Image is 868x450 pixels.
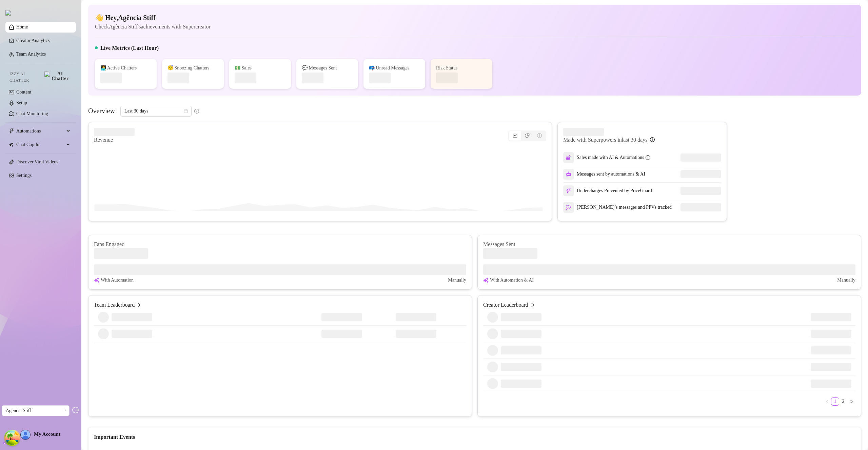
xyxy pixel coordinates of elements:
article: Team Leaderboard [94,301,135,309]
article: Creator Leaderboard [483,301,528,309]
div: Risk Status [436,64,487,72]
span: logout [72,407,79,413]
h5: Live Metrics (Last Hour) [100,44,159,52]
li: 1 [831,397,839,406]
li: Previous Page [823,397,831,406]
span: line-chart [513,133,517,138]
span: left [825,400,829,404]
span: Chat Copilot [16,139,64,150]
span: right [137,301,141,309]
img: logo.svg [5,10,11,16]
a: Setup [16,100,27,105]
button: right [847,397,855,406]
a: Content [16,89,31,95]
span: right [530,301,535,309]
img: Chat Copilot [9,142,13,147]
img: ALV-UjWtDK_0bV0gNTSB6hX7Dasw_IzJ5B50OkMu3DhtpS_CS827f3_kwLnvGUppYBbiQg5ho7bckbWIYqWSOYn4ZC4_gUJTh... [21,430,30,439]
span: Izzy AI Chatter [9,71,42,84]
div: 💬 Messages Sent [302,64,353,72]
img: svg%3e [566,171,571,177]
article: Messages Sent [483,241,855,248]
article: With Automation & AI [490,277,534,284]
h4: 👋 Hey, Agência Stiff [95,13,211,22]
span: calendar [184,109,188,113]
span: info-circle [650,137,655,142]
span: Automations [16,126,64,137]
a: Team Analytics [16,52,46,57]
img: svg%3e [566,204,572,210]
a: Home [16,24,28,29]
button: left [823,397,831,406]
article: Fans Engaged [94,241,466,248]
li: 2 [839,397,847,406]
div: 💵 Sales [235,64,285,72]
span: thunderbolt [9,128,14,134]
li: Next Page [847,397,855,406]
article: Made with Superpowers in last 30 days [563,136,647,144]
a: Chat Monitoring [16,111,48,116]
article: Revenue [94,136,135,144]
span: dollar-circle [537,133,542,138]
span: info-circle [194,109,199,114]
a: Creator Analytics [16,35,71,46]
article: With Automation [101,277,134,284]
article: Overview [88,106,115,116]
div: Messages sent by automations & AI [563,169,645,180]
img: svg%3e [94,277,99,284]
img: svg%3e [483,277,489,284]
span: Last 30 days [124,106,188,116]
article: Manually [448,277,466,284]
span: build [3,440,8,445]
div: Sales made with AI & Automations [577,154,650,161]
a: 2 [840,398,847,405]
span: right [849,400,853,404]
img: svg%3e [566,155,572,161]
span: My Account [34,431,60,437]
span: pie-chart [525,133,530,138]
button: Open Tanstack query devtools [5,431,19,445]
a: Settings [16,173,32,178]
article: Manually [837,277,855,284]
div: 👩‍💻 Active Chatters [100,64,151,72]
div: segmented control [508,130,546,141]
img: svg%3e [566,188,572,194]
div: 📪 Unread Messages [369,64,420,72]
a: 1 [831,398,839,405]
a: Discover Viral Videos [16,159,58,164]
span: loading [62,409,66,413]
div: 😴 Snoozing Chatters [167,64,218,72]
div: [PERSON_NAME]’s messages and PPVs tracked [563,202,672,213]
span: Agência Stiff [6,406,65,416]
div: Undercharges Prevented by PriceGuard [563,185,652,196]
span: info-circle [646,155,650,160]
article: Check Agência Stiff's achievements with Supercreator [95,22,211,31]
div: Important Events [94,433,855,441]
img: AI Chatter [44,71,71,81]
